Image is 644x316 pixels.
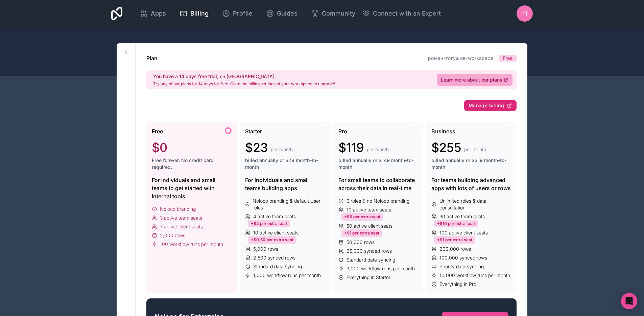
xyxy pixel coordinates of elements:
a: Guides [261,6,303,21]
div: +$4 per extra seat [248,220,290,227]
span: Billing [190,9,209,18]
span: Standard data syncing [253,263,302,270]
span: 6 roles & no Noloco branding [347,198,409,204]
span: Standard data syncing [347,256,395,263]
span: 5,000 rows [253,246,278,252]
span: Pro [338,127,347,135]
span: 10,000 workflow runs per month [439,272,510,279]
span: 100 workflow runs per month [160,241,223,248]
span: Priority data syncing [439,263,484,270]
h1: Plan [146,54,158,62]
span: billed annually or $319 month-to-month [431,157,511,171]
div: For individuals and small teams to get started with internal tools [152,176,232,200]
span: $119 [338,141,364,154]
a: Apps [135,6,171,21]
span: 50 active client seats [347,223,392,229]
span: $255 [431,141,461,154]
span: 2,000 rows [160,232,185,239]
span: Everything in Pro [439,281,476,288]
div: For teams building advanced apps with lots of users or rows [431,176,511,192]
a: Learn more about our plans [437,74,512,86]
button: Connect with an Expert [362,9,441,18]
span: 25,000 synced rows [347,248,392,254]
h2: You have a 14 days free trial, on [GEOGRAPHIC_DATA]. [153,73,335,80]
div: +$6 per extra seat [341,213,383,221]
span: 3 active team seats [160,215,202,221]
span: per month [464,146,486,153]
div: +$1 per extra seat [341,229,382,237]
p: Try any of our plans for 14 days for free. Go to the billing settings of your workspace to upgrade! [153,81,335,87]
div: For individuals and small teams building apps [245,176,325,192]
span: Free forever. No credit card required. [152,157,232,171]
span: 50,000 rows [347,239,375,246]
a: Profile [217,6,258,21]
span: Apps [151,9,166,18]
span: 10 active team seats [347,206,391,213]
div: +$10 per extra seat [434,220,478,227]
span: Manage billing [469,103,504,109]
span: 1,000 workflow runs per month [253,272,321,279]
span: 4 active team seats [253,213,296,220]
span: 2,500 synced rows [253,254,295,261]
span: Everything in Starter [347,274,390,281]
span: 3,000 workflow runs per month [347,265,415,272]
span: Connect with an Expert [373,9,441,18]
span: 7 active client seats [160,223,203,230]
span: $23 [245,141,268,154]
div: +$1 per extra seat [434,236,475,244]
div: For small teams to collaborate across their data in real-time [338,176,418,192]
span: 30 active team seats [439,213,485,220]
span: Profile [233,9,253,18]
button: Manage billing [464,100,517,111]
span: 100 active client seats [439,229,488,236]
a: роман-тогушов-workspace [428,55,493,61]
span: Free [503,55,512,62]
div: Open Intercom Messenger [621,293,637,309]
span: billed annually or $149 month-to-month [338,157,418,171]
span: Guides [277,9,297,18]
span: 10 active client seats [253,229,299,236]
div: +$0.50 per extra seat [248,236,296,244]
span: РТ [521,9,528,18]
span: Learn more about our plans [441,76,502,83]
span: Starter [245,127,262,135]
a: Billing [174,6,214,21]
span: 200,000 rows [439,246,471,252]
span: Unlimited roles & data consultation [439,198,511,211]
span: Noloco branding [160,206,196,212]
span: Noloco branding & default User roles [253,198,325,211]
span: Business [431,127,455,135]
a: Community [306,6,361,21]
span: billed annually or $29 month-to-month [245,157,325,171]
span: per month [367,146,389,153]
span: $0 [152,141,167,154]
span: Free [152,127,163,135]
span: 100,000 synced rows [439,254,487,261]
span: Community [322,9,355,18]
span: per month [271,146,293,153]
